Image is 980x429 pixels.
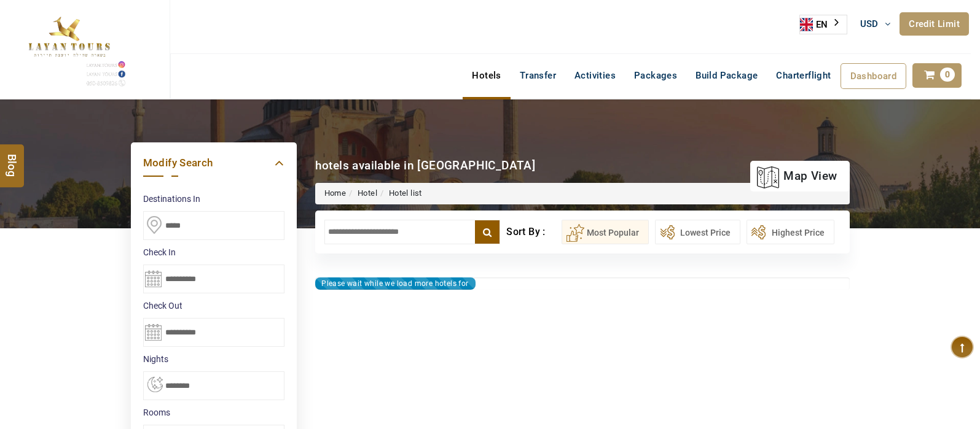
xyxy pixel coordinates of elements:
button: Lowest Price [655,220,740,244]
label: Check In [143,246,284,258]
a: Build Package [686,63,767,88]
div: Language [799,15,847,34]
aside: Language selected: English [799,15,847,34]
a: Hotel [358,188,377,198]
a: Modify Search [143,155,284,171]
span: Blog [4,153,20,164]
span: 0 [940,68,955,82]
img: The Royal Line Holidays [9,6,128,88]
label: nights [143,353,284,365]
span: USD [860,18,879,29]
button: Most Popular [562,220,649,244]
div: Sort By : [506,220,561,244]
div: hotels available in [GEOGRAPHIC_DATA] [315,157,536,174]
a: EN [800,15,847,34]
label: Check Out [143,300,284,312]
button: Highest Price [747,220,834,244]
a: Transfer [511,63,565,88]
span: Dashboard [850,71,897,82]
label: Rooms [143,406,284,419]
a: Packages [625,63,686,88]
a: Home [324,188,347,198]
li: Hotel list [377,188,422,199]
a: map view [756,163,837,190]
label: Destinations In [143,193,284,205]
div: Please wait while we load more hotels for you [315,277,476,290]
a: 0 [912,63,962,88]
a: Activities [565,63,625,88]
a: Charterflight [767,63,840,88]
a: Credit Limit [900,12,969,36]
span: Charterflight [776,70,831,81]
a: Hotels [463,63,510,88]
